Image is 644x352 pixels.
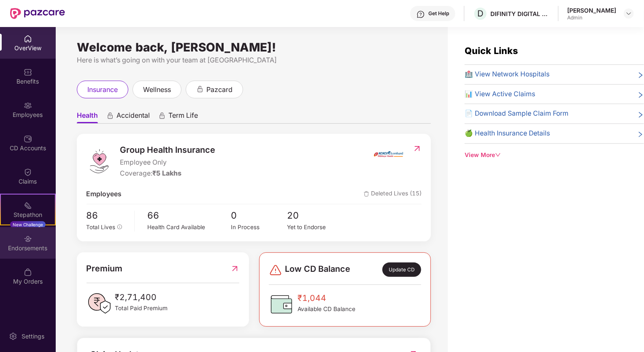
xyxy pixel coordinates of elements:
div: Admin [567,14,616,21]
span: right [637,110,644,119]
span: 86 [87,208,128,223]
span: 🏥 View Network Hospitals [465,69,549,80]
span: Group Health Insurance [120,144,216,157]
div: Stepathon [1,211,55,219]
span: 📊 View Active Claims [465,89,535,100]
div: In Process [231,223,287,232]
div: animation [196,85,204,93]
span: Premium [87,262,123,275]
span: pazcard [206,84,233,95]
span: right [637,71,644,80]
span: Term Life [168,111,198,123]
img: svg+xml;base64,PHN2ZyBpZD0iSG9tZSIgeG1sbnM9Imh0dHA6Ly93d3cudzMub3JnLzIwMDAvc3ZnIiB3aWR0aD0iMjAiIG... [24,35,32,43]
span: Accidental [116,111,150,123]
img: PaidPremiumIcon [87,291,112,316]
img: New Pazcare Logo [10,8,65,19]
img: svg+xml;base64,PHN2ZyBpZD0iU2V0dGluZy0yMHgyMCIgeG1sbnM9Imh0dHA6Ly93d3cudzMub3JnLzIwMDAvc3ZnIiB3aW... [9,332,17,341]
img: svg+xml;base64,PHN2ZyBpZD0iRGFuZ2VyLTMyeDMyIiB4bWxucz0iaHR0cDovL3d3dy53My5vcmcvMjAwMC9zdmciIHdpZH... [269,263,282,277]
img: RedirectIcon [413,144,422,153]
div: Coverage: [120,168,216,179]
img: svg+xml;base64,PHN2ZyBpZD0iQ0RfQWNjb3VudHMiIGRhdGEtbmFtZT0iQ0QgQWNjb3VudHMiIHhtbG5zPSJodHRwOi8vd3... [24,135,32,143]
span: insurance [87,84,118,95]
span: Total Lives [87,224,116,230]
img: logo [87,149,112,174]
span: info-circle [117,225,122,230]
span: Total Paid Premium [115,304,168,313]
div: Update CD [382,263,421,277]
div: Get Help [428,10,449,17]
img: svg+xml;base64,PHN2ZyB4bWxucz0iaHR0cDovL3d3dy53My5vcmcvMjAwMC9zdmciIHdpZHRoPSIyMSIgaGVpZ2h0PSIyMC... [24,201,32,210]
span: ₹5 Lakhs [153,169,182,177]
img: RedirectIcon [230,262,239,275]
span: right [637,91,644,100]
span: Employees [87,189,122,200]
div: Settings [19,332,47,341]
span: 📄 Download Sample Claim Form [465,108,568,119]
span: down [495,152,501,158]
span: wellness [143,84,171,95]
span: right [637,130,644,139]
span: Health [77,111,98,123]
span: ₹1,044 [298,292,355,305]
span: 0 [231,208,287,223]
img: deleteIcon [364,191,369,197]
span: 20 [287,208,343,223]
img: svg+xml;base64,PHN2ZyBpZD0iRW1wbG95ZWVzIiB4bWxucz0iaHR0cDovL3d3dy53My5vcmcvMjAwMC9zdmciIHdpZHRoPS... [24,101,32,110]
span: ₹2,71,400 [115,291,168,304]
span: 66 [147,208,231,223]
img: insurerIcon [373,144,404,165]
div: animation [106,112,114,119]
div: New Challenge [10,221,46,228]
span: D [478,8,484,19]
img: svg+xml;base64,PHN2ZyBpZD0iTXlfT3JkZXJzIiBkYXRhLW5hbWU9Ik15IE9yZGVycyIgeG1sbnM9Imh0dHA6Ly93d3cudz... [24,268,32,276]
span: Employee Only [120,157,216,168]
div: DIFINITY DIGITAL LLP [490,10,549,18]
div: View More [465,151,644,160]
span: Low CD Balance [285,263,350,277]
span: Quick Links [465,45,518,56]
img: svg+xml;base64,PHN2ZyBpZD0iRHJvcGRvd24tMzJ4MzIiIHhtbG5zPSJodHRwOi8vd3d3LnczLm9yZy8yMDAwL3N2ZyIgd2... [625,10,632,17]
div: animation [158,112,166,119]
img: svg+xml;base64,PHN2ZyBpZD0iRW5kb3JzZW1lbnRzIiB4bWxucz0iaHR0cDovL3d3dy53My5vcmcvMjAwMC9zdmciIHdpZH... [24,235,32,243]
span: Deleted Lives (15) [364,189,422,200]
div: Welcome back, [PERSON_NAME]! [77,44,431,51]
div: [PERSON_NAME] [567,6,616,14]
div: Yet to Endorse [287,223,343,232]
img: svg+xml;base64,PHN2ZyBpZD0iSGVscC0zMngzMiIgeG1sbnM9Imh0dHA6Ly93d3cudzMub3JnLzIwMDAvc3ZnIiB3aWR0aD... [417,10,425,19]
div: Health Card Available [147,223,231,232]
span: 🍏 Health Insurance Details [465,128,550,139]
div: Here is what’s going on with your team at [GEOGRAPHIC_DATA] [77,55,431,65]
img: svg+xml;base64,PHN2ZyBpZD0iQ2xhaW0iIHhtbG5zPSJodHRwOi8vd3d3LnczLm9yZy8yMDAwL3N2ZyIgd2lkdGg9IjIwIi... [24,168,32,176]
img: CDBalanceIcon [269,292,294,317]
img: svg+xml;base64,PHN2ZyBpZD0iQmVuZWZpdHMiIHhtbG5zPSJodHRwOi8vd3d3LnczLm9yZy8yMDAwL3N2ZyIgd2lkdGg9Ij... [24,68,32,76]
span: Available CD Balance [298,305,355,314]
